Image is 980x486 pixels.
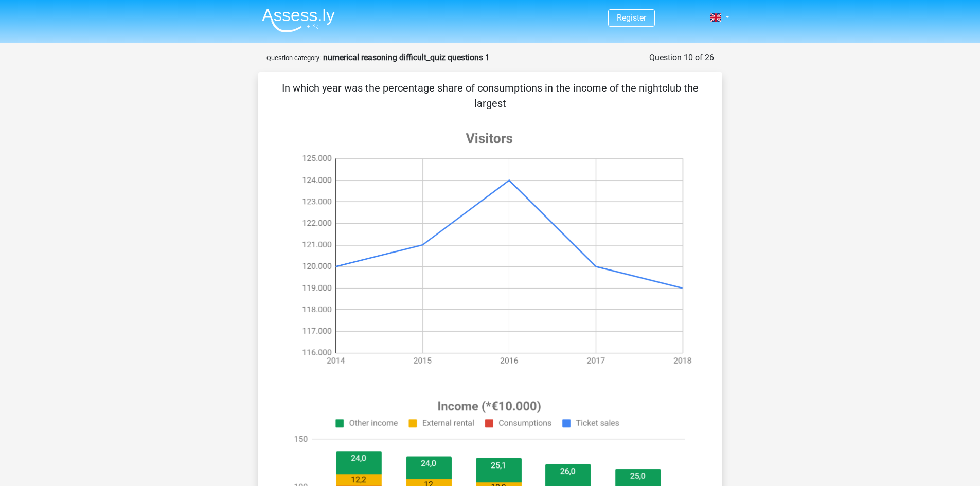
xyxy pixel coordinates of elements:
[323,52,490,62] strong: numerical reasoning difficult_quiz questions 1
[262,8,335,32] img: Assessly
[617,13,646,23] a: Register
[275,80,706,111] p: In which year was the percentage share of consumptions in the income of the nightclub the largest
[649,51,714,64] div: Question 10 of 26
[266,54,321,62] small: Question category:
